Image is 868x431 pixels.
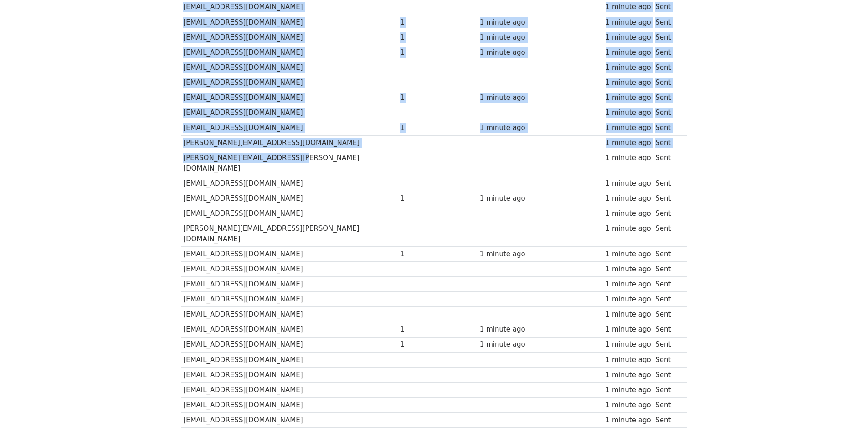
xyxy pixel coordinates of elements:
[653,413,682,428] td: Sent
[400,32,437,43] div: 1
[400,324,437,335] div: 1
[653,206,682,221] td: Sent
[606,385,651,395] div: 1 minute ago
[181,191,398,206] td: [EMAIL_ADDRESS][DOMAIN_NAME]
[181,45,398,60] td: [EMAIL_ADDRESS][DOMAIN_NAME]
[480,32,539,43] div: 1 minute ago
[480,193,539,204] div: 1 minute ago
[400,123,437,133] div: 1
[181,367,398,382] td: [EMAIL_ADDRESS][DOMAIN_NAME]
[606,249,651,260] div: 1 minute ago
[181,382,398,397] td: [EMAIL_ADDRESS][DOMAIN_NAME]
[181,15,398,30] td: [EMAIL_ADDRESS][DOMAIN_NAME]
[606,108,651,118] div: 1 minute ago
[181,105,398,120] td: [EMAIL_ADDRESS][DOMAIN_NAME]
[653,45,682,60] td: Sent
[653,367,682,382] td: Sent
[606,32,651,43] div: 1 minute ago
[480,17,539,28] div: 1 minute ago
[181,90,398,105] td: [EMAIL_ADDRESS][DOMAIN_NAME]
[480,249,539,260] div: 1 minute ago
[181,337,398,352] td: [EMAIL_ADDRESS][DOMAIN_NAME]
[653,292,682,307] td: Sent
[653,176,682,191] td: Sent
[606,62,651,73] div: 1 minute ago
[606,324,651,335] div: 1 minute ago
[653,135,682,151] td: Sent
[480,123,539,133] div: 1 minute ago
[653,322,682,337] td: Sent
[606,78,651,88] div: 1 minute ago
[653,398,682,413] td: Sent
[606,138,651,148] div: 1 minute ago
[653,191,682,206] td: Sent
[181,60,398,75] td: [EMAIL_ADDRESS][DOMAIN_NAME]
[181,176,398,191] td: [EMAIL_ADDRESS][DOMAIN_NAME]
[606,309,651,320] div: 1 minute ago
[181,75,398,90] td: [EMAIL_ADDRESS][DOMAIN_NAME]
[653,30,682,45] td: Sent
[606,123,651,133] div: 1 minute ago
[606,264,651,275] div: 1 minute ago
[653,262,682,277] td: Sent
[181,307,398,322] td: [EMAIL_ADDRESS][DOMAIN_NAME]
[653,90,682,105] td: Sent
[653,15,682,30] td: Sent
[653,151,682,176] td: Sent
[181,221,398,247] td: [PERSON_NAME][EMAIL_ADDRESS][PERSON_NAME][DOMAIN_NAME]
[653,307,682,322] td: Sent
[653,352,682,367] td: Sent
[653,120,682,135] td: Sent
[653,277,682,292] td: Sent
[400,339,437,350] div: 1
[822,387,868,431] iframe: Chat Widget
[653,105,682,120] td: Sent
[606,93,651,103] div: 1 minute ago
[400,249,437,260] div: 1
[606,223,651,234] div: 1 minute ago
[480,339,539,350] div: 1 minute ago
[606,2,651,12] div: 1 minute ago
[181,247,398,262] td: [EMAIL_ADDRESS][DOMAIN_NAME]
[181,120,398,135] td: [EMAIL_ADDRESS][DOMAIN_NAME]
[653,337,682,352] td: Sent
[606,153,651,163] div: 1 minute ago
[653,382,682,397] td: Sent
[480,47,539,58] div: 1 minute ago
[653,60,682,75] td: Sent
[606,294,651,305] div: 1 minute ago
[606,47,651,58] div: 1 minute ago
[606,339,651,350] div: 1 minute ago
[606,415,651,426] div: 1 minute ago
[653,247,682,262] td: Sent
[181,413,398,428] td: [EMAIL_ADDRESS][DOMAIN_NAME]
[606,208,651,219] div: 1 minute ago
[181,277,398,292] td: [EMAIL_ADDRESS][DOMAIN_NAME]
[181,151,398,176] td: [PERSON_NAME][EMAIL_ADDRESS][PERSON_NAME][DOMAIN_NAME]
[606,178,651,189] div: 1 minute ago
[181,292,398,307] td: [EMAIL_ADDRESS][DOMAIN_NAME]
[606,400,651,410] div: 1 minute ago
[181,398,398,413] td: [EMAIL_ADDRESS][DOMAIN_NAME]
[400,17,437,28] div: 1
[606,355,651,365] div: 1 minute ago
[480,324,539,335] div: 1 minute ago
[181,322,398,337] td: [EMAIL_ADDRESS][DOMAIN_NAME]
[606,279,651,290] div: 1 minute ago
[181,135,398,151] td: [PERSON_NAME][EMAIL_ADDRESS][DOMAIN_NAME]
[606,370,651,380] div: 1 minute ago
[400,193,437,204] div: 1
[181,30,398,45] td: [EMAIL_ADDRESS][DOMAIN_NAME]
[181,206,398,221] td: [EMAIL_ADDRESS][DOMAIN_NAME]
[653,221,682,247] td: Sent
[181,352,398,367] td: [EMAIL_ADDRESS][DOMAIN_NAME]
[606,193,651,204] div: 1 minute ago
[653,75,682,90] td: Sent
[181,262,398,277] td: [EMAIL_ADDRESS][DOMAIN_NAME]
[400,93,437,103] div: 1
[400,47,437,58] div: 1
[480,93,539,103] div: 1 minute ago
[606,17,651,28] div: 1 minute ago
